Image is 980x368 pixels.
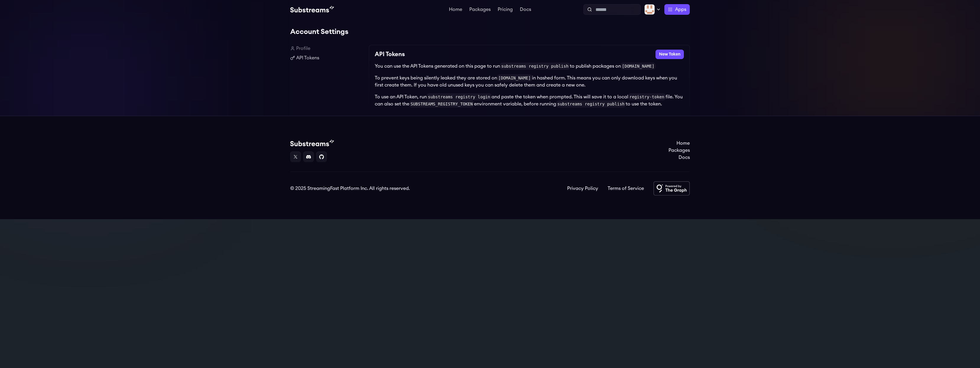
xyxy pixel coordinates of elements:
code: [DOMAIN_NAME] [497,74,532,82]
p: To use an API Token, run and paste the token when prompted. This will save it to a local file. Yo... [375,93,684,108]
img: Profile [644,4,655,15]
button: New Token [656,50,684,59]
div: © 2025 StreamingFast Platform Inc. All rights reserved. [290,185,410,192]
a: Home [669,140,690,147]
code: SUBSTREAMS_REGISTRY_TOKEN [409,100,474,108]
code: substreams registry publish [500,63,570,70]
img: Substream's logo [290,6,334,13]
h1: Account Settings [290,26,690,38]
a: Packages [468,7,492,13]
a: Docs [519,7,532,13]
a: Privacy Policy [567,185,598,192]
span: Apps [675,6,686,13]
code: substreams registry publish [556,100,626,108]
code: [DOMAIN_NAME] [621,63,656,70]
img: Substream's logo [290,140,334,147]
a: Profile [290,45,364,52]
code: registry-token [628,93,666,100]
h2: API Tokens [375,50,405,59]
p: You can use the API Tokens generated on this page to run to publish packages on [375,63,684,70]
a: Pricing [497,7,514,13]
a: API Tokens [290,54,364,61]
img: Powered by The Graph [653,181,690,196]
a: Packages [669,147,690,154]
code: substreams registry login [427,93,491,100]
a: Terms of Service [608,185,644,192]
a: Home [448,7,463,13]
p: To prevent keys being silently leaked they are stored on in hashed form. This means you can only ... [375,74,684,89]
a: Docs [669,154,690,161]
